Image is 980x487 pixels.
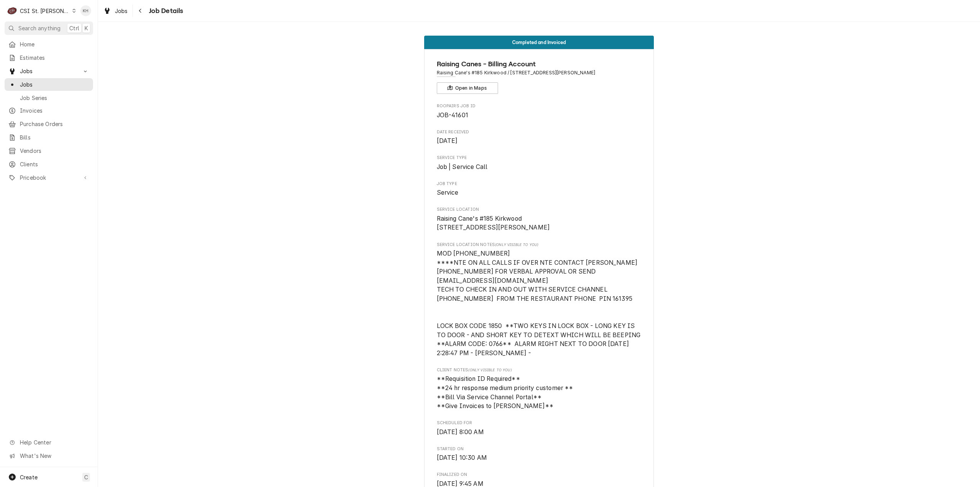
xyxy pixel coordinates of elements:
[80,5,91,16] div: KH
[437,207,642,213] span: Service Location
[69,24,79,32] span: Ctrl
[85,24,88,32] span: K
[468,368,511,372] span: (Only Visible to You)
[5,144,93,157] a: Vendors
[5,118,93,130] a: Purchase Orders
[437,472,642,478] span: Finalized On
[437,375,573,410] span: **Requisition ID Required** **24 hr response medium priority customer ** **Bill Via Service Chann...
[437,155,642,161] span: Service Type
[5,449,93,462] a: Go to What's New
[5,51,93,64] a: Estimates
[20,120,89,128] span: Purchase Orders
[20,160,89,168] span: Clients
[437,163,488,171] span: Job | Service Call
[424,36,654,49] div: Status
[20,133,89,141] span: Bills
[20,80,89,89] span: Jobs
[5,78,93,91] a: Jobs
[512,40,566,45] span: Completed and Invoiced
[7,5,18,16] div: C
[437,420,642,436] div: Scheduled For
[147,6,183,16] span: Job Details
[495,243,538,247] span: (Only Visible to You)
[20,94,89,102] span: Job Series
[100,5,131,17] a: Jobs
[437,129,642,135] span: Date Received
[20,438,88,446] span: Help Center
[437,188,642,197] span: Job Type
[437,428,484,436] span: [DATE] 8:00 AM
[5,158,93,171] a: Clients
[437,112,468,119] span: JOB-41601
[437,111,642,120] span: Roopairs Job ID
[5,131,93,144] a: Bills
[20,474,38,480] span: Create
[20,67,78,75] span: Jobs
[437,446,642,452] span: Started On
[437,137,458,144] span: [DATE]
[5,92,93,104] a: Job Series
[437,181,642,187] span: Job Type
[80,5,91,16] div: Kelsey Hetlage's Avatar
[437,59,642,69] span: Name
[437,82,498,94] button: Open in Maps
[20,174,78,182] span: Pricebook
[437,214,642,232] span: Service Location
[5,436,93,449] a: Go to Help Center
[437,59,642,94] div: Client Information
[5,104,93,117] a: Invoices
[437,367,642,411] div: [object Object]
[115,7,128,15] span: Jobs
[437,420,642,426] span: Scheduled For
[84,473,88,481] span: C
[437,453,642,462] span: Started On
[437,129,642,146] div: Date Received
[437,162,642,172] span: Service Type
[20,7,70,15] div: CSI St. [PERSON_NAME]
[5,171,93,184] a: Go to Pricebook
[437,446,642,462] div: Started On
[437,367,642,373] span: Client Notes
[437,250,641,357] span: MOD [PHONE_NUMBER] ****NTE ON ALL CALLS IF OVER NTE CONTACT [PERSON_NAME] [PHONE_NUMBER] FOR VERB...
[437,155,642,171] div: Service Type
[437,181,642,197] div: Job Type
[20,107,89,115] span: Invoices
[437,103,642,109] span: Roopairs Job ID
[437,207,642,232] div: Service Location
[7,5,18,16] div: CSI St. Louis's Avatar
[20,40,89,48] span: Home
[437,215,550,231] span: Raising Cane's #185 Kirkwood [STREET_ADDRESS][PERSON_NAME]
[5,38,93,51] a: Home
[437,249,642,358] span: [object Object]
[437,69,642,76] span: Address
[437,189,459,196] span: Service
[20,452,88,460] span: What's New
[20,54,89,62] span: Estimates
[20,147,89,155] span: Vendors
[5,65,93,77] a: Go to Jobs
[437,374,642,411] span: [object Object]
[437,428,642,437] span: Scheduled For
[437,242,642,248] span: Service Location Notes
[134,5,147,17] button: Navigate back
[437,454,487,461] span: [DATE] 10:30 AM
[18,24,60,32] span: Search anything
[437,136,642,146] span: Date Received
[437,242,642,358] div: [object Object]
[437,103,642,120] div: Roopairs Job ID
[5,21,93,35] button: Search anythingCtrlK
